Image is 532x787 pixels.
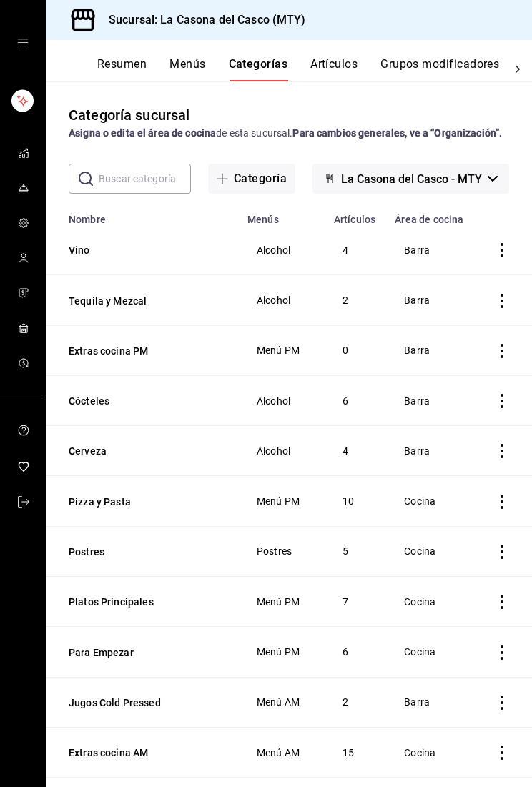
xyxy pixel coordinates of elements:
[257,496,307,506] span: Menú PM
[69,545,212,559] button: Postres
[69,495,212,509] button: Pizza y Pasta
[257,597,307,607] span: Menú PM
[341,172,482,186] span: La Casona del Casco - MTY
[404,245,458,255] span: Barra
[404,345,458,355] span: Barra
[69,696,212,710] button: Jugos Cold Pressed
[495,746,509,760] button: actions
[404,597,458,607] span: Cocina
[325,426,387,476] td: 4
[404,446,458,456] span: Barra
[257,345,307,355] span: Menú PM
[292,127,502,139] strong: Para cambios generales, ve a “Organización”.
[325,526,387,576] td: 5
[257,546,307,556] span: Postres
[99,164,191,193] input: Buscar categoría
[404,496,458,506] span: Cocina
[239,205,325,225] th: Menús
[257,396,307,406] span: Alcohol
[495,444,509,458] button: actions
[97,57,503,81] div: navigation tabs
[495,344,509,358] button: actions
[325,375,387,425] td: 6
[257,697,307,707] span: Menú AM
[97,11,306,29] h3: Sucursal: La Casona del Casco (MTY)
[404,546,458,556] span: Cocina
[46,205,239,225] th: Nombre
[495,696,509,710] button: actions
[495,394,509,408] button: actions
[69,394,212,408] button: Cócteles
[208,164,295,194] button: Categoría
[325,275,387,325] td: 2
[69,104,189,126] div: Categoría sucursal
[404,295,458,305] span: Barra
[495,595,509,609] button: actions
[257,647,307,657] span: Menú PM
[325,476,387,526] td: 10
[17,37,29,49] button: open drawer
[404,748,458,758] span: Cocina
[69,444,212,458] button: Cerveza
[386,205,476,225] th: Área de cocina
[69,243,212,257] button: Vino
[404,396,458,406] span: Barra
[325,677,387,727] td: 2
[257,295,307,305] span: Alcohol
[229,57,288,81] button: Categorías
[495,495,509,509] button: actions
[495,545,509,559] button: actions
[495,243,509,257] button: actions
[404,697,458,707] span: Barra
[69,645,212,660] button: Para Empezar
[257,245,307,255] span: Alcohol
[69,746,212,760] button: Extras cocina AM
[495,645,509,660] button: actions
[312,164,509,194] button: La Casona del Casco - MTY
[69,595,212,609] button: Platos Principales
[325,727,387,777] td: 15
[325,205,387,225] th: Artículos
[404,647,458,657] span: Cocina
[325,225,387,275] td: 4
[69,344,212,358] button: Extras cocina PM
[325,325,387,375] td: 0
[257,748,307,758] span: Menú AM
[325,627,387,677] td: 6
[69,294,212,308] button: Tequila y Mezcal
[257,446,307,456] span: Alcohol
[169,57,205,81] button: Menús
[495,294,509,308] button: actions
[69,127,216,139] strong: Asigna o edita el área de cocina
[97,57,147,81] button: Resumen
[310,57,358,81] button: Artículos
[380,57,499,81] button: Grupos modificadores
[69,126,509,141] div: de esta sucursal.
[325,577,387,627] td: 7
